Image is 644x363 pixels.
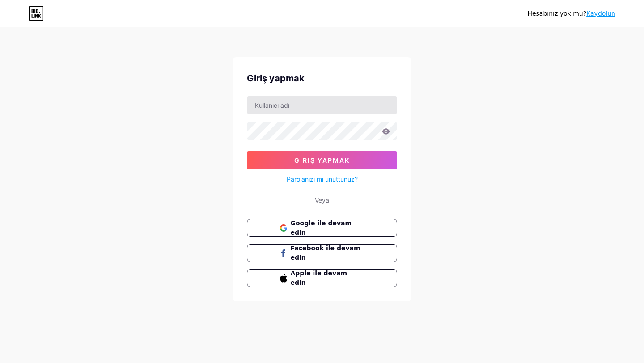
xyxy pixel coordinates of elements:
font: Giriş yapmak [294,156,350,164]
button: Giriş yapmak [247,151,397,169]
font: Google ile devam edin [291,219,352,236]
font: Hesabınız yok mu? [527,10,586,17]
font: Veya [315,196,329,204]
input: Kullanıcı adı [247,96,397,114]
a: Parolanızı mı unuttunuz? [287,174,358,184]
font: Facebook ile devam edin [291,245,360,261]
button: Apple ile devam edin [247,269,397,287]
font: Giriş yapmak [247,73,305,84]
a: Kaydolun [586,10,615,17]
font: Parolanızı mı unuttunuz? [287,175,358,183]
font: Apple ile devam edin [291,270,347,286]
button: Google ile devam edin [247,219,397,237]
button: Facebook ile devam edin [247,244,397,262]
